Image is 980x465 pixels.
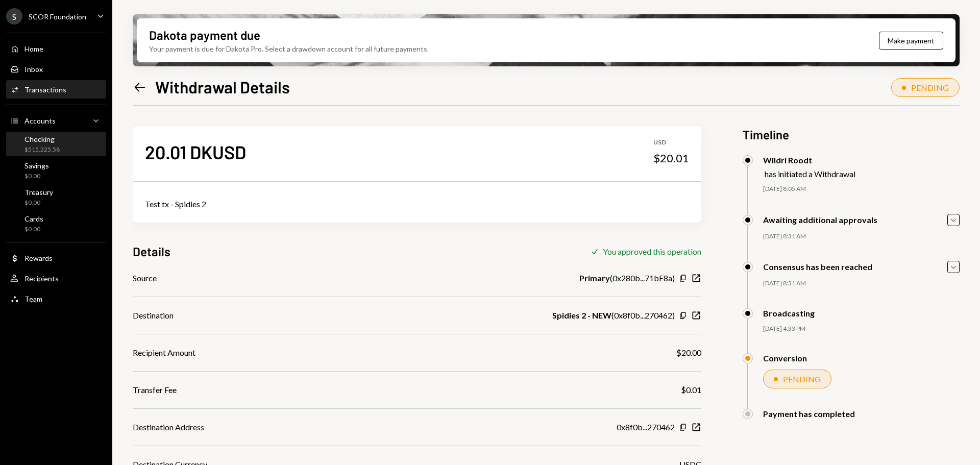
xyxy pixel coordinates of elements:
[653,151,689,165] div: $20.01
[6,132,106,156] a: Checking$515,225.58
[6,39,106,58] a: Home
[24,145,60,154] div: $515,225.58
[24,116,56,125] div: Accounts
[6,185,106,209] a: Treasury$0.00
[617,421,675,433] div: 0x8f0b...270462
[24,135,60,143] div: Checking
[653,138,689,147] div: USD
[763,185,960,193] div: [DATE] 8:05 AM
[763,232,960,241] div: [DATE] 8:31 AM
[743,126,960,143] h3: Timeline
[911,83,949,92] div: PENDING
[155,77,290,97] h1: Withdrawal Details
[133,272,157,284] div: Source
[763,353,807,363] div: Conversion
[149,43,429,54] div: Your payment is due for Dakota Pro. Select a drawdown account for all future payments.
[763,215,877,225] div: Awaiting additional approvals
[552,309,611,322] b: Spidies 2 - NEW
[24,295,42,303] div: Team
[145,140,246,163] div: 20.01 DKUSD
[765,169,855,179] div: has initiated a Withdrawal
[24,65,43,74] div: Inbox
[24,254,53,262] div: Rewards
[552,309,675,322] div: ( 0x8f0b...270462 )
[24,161,49,170] div: Savings
[763,325,960,333] div: [DATE] 4:33 PM
[24,274,59,283] div: Recipients
[763,279,960,288] div: [DATE] 8:31 AM
[763,262,872,272] div: Consensus has been reached
[579,272,610,284] b: Primary
[24,85,66,94] div: Transactions
[603,247,701,256] div: You approved this operation
[579,272,675,284] div: ( 0x280b...71bE8a )
[676,347,701,359] div: $20.00
[133,384,177,396] div: Transfer Fee
[763,155,855,165] div: Wildri Roodt
[6,8,22,25] div: S
[6,80,106,99] a: Transactions
[133,309,174,322] div: Destination
[763,308,815,318] div: Broadcasting
[6,111,106,130] a: Accounts
[24,214,43,223] div: Cards
[6,158,106,183] a: Savings$0.00
[6,211,106,236] a: Cards$0.00
[879,32,943,50] button: Make payment
[149,27,260,43] div: Dakota payment due
[24,199,53,207] div: $0.00
[133,421,204,433] div: Destination Address
[24,188,53,197] div: Treasury
[6,269,106,287] a: Recipients
[29,12,86,21] div: SCOR Foundation
[783,374,821,384] div: PENDING
[681,384,701,396] div: $0.01
[133,243,170,260] h3: Details
[6,249,106,267] a: Rewards
[6,60,106,78] a: Inbox
[24,172,49,181] div: $0.00
[145,198,689,210] div: Test tx - Spidies 2
[763,409,855,419] div: Payment has completed
[24,225,43,234] div: $0.00
[133,347,195,359] div: Recipient Amount
[24,44,43,53] div: Home
[6,289,106,308] a: Team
